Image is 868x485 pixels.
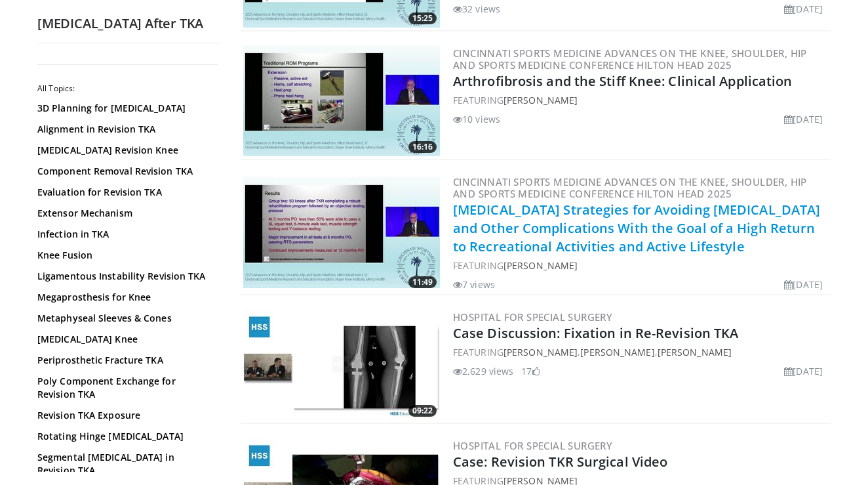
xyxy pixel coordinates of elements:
[408,405,437,417] span: 09:22
[243,45,440,156] img: d6db644a-9ee5-4710-ac1c-7601879107d2.300x170_q85_crop-smart_upscale.jpg
[408,276,437,288] span: 11:49
[784,112,823,126] li: [DATE]
[453,47,807,72] a: Cincinnati Sports Medicine Advances on the Knee, Shoulder, Hip and Sports Medicine Conference Hil...
[37,15,221,32] h2: [MEDICAL_DATA] After TKA
[453,278,495,291] li: 7 views
[453,201,820,255] a: [MEDICAL_DATA] Strategies for Avoiding [MEDICAL_DATA] and Other Complications With the Goal of a ...
[37,123,214,136] a: Alignment in Revision TKA
[37,312,214,325] a: Metaphyseal Sleeves & Cones
[784,2,823,16] li: [DATE]
[453,259,828,272] div: FEATURING
[453,324,738,342] a: Case Discussion: Fixation in Re-Revision TKA
[37,333,214,346] a: [MEDICAL_DATA] Knee
[37,375,214,401] a: Poly Component Exchange for Revision TKA
[37,270,214,283] a: Ligamentous Instability Revision TKA
[408,12,437,24] span: 15:25
[453,112,500,126] li: 10 views
[503,346,578,358] a: [PERSON_NAME]
[521,364,540,378] li: 17
[243,177,440,288] img: f4fce1e9-1676-4b60-8270-c3228120bfa3.300x170_q85_crop-smart_upscale.jpg
[37,83,218,94] h2: All Topics:
[37,186,214,199] a: Evaluation for Revision TKA
[243,45,440,156] a: 16:16
[453,2,500,16] li: 32 views
[503,94,578,106] a: [PERSON_NAME]
[243,177,440,288] a: 11:49
[37,207,214,220] a: Extensor Mechanism
[37,228,214,241] a: Infection in TKA
[580,346,654,358] a: [PERSON_NAME]
[37,354,214,367] a: Periprosthetic Fracture TKA
[453,175,807,200] a: Cincinnati Sports Medicine Advances on the Knee, Shoulder, Hip and Sports Medicine Conference Hil...
[453,345,828,359] div: FEATURING , ,
[453,453,667,471] a: Case: Revision TKR Surgical Video
[37,291,214,304] a: Megaprosthesis for Knee
[784,278,823,291] li: [DATE]
[453,93,828,107] div: FEATURING
[453,364,513,378] li: 2,629 views
[37,409,214,422] a: Revision TKA Exposure
[408,141,437,153] span: 16:16
[243,308,440,420] a: 09:22
[453,310,612,324] a: Hospital for Special Surgery
[37,451,214,477] a: Segmental [MEDICAL_DATA] in Revision TKA
[37,249,214,262] a: Knee Fusion
[503,259,578,272] a: [PERSON_NAME]
[37,144,214,157] a: [MEDICAL_DATA] Revision Knee
[37,165,214,178] a: Component Removal Revision TKA
[784,364,823,378] li: [DATE]
[37,102,214,115] a: 3D Planning for [MEDICAL_DATA]
[658,346,732,358] a: [PERSON_NAME]
[453,72,793,90] a: Arthrofibrosis and the Stiff Knee: Clinical Application
[453,439,612,452] a: Hospital for Special Surgery
[243,308,440,420] img: 46c5b3a9-631b-4cbc-828f-1b01e36404f3.300x170_q85_crop-smart_upscale.jpg
[37,430,214,443] a: Rotating Hinge [MEDICAL_DATA]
